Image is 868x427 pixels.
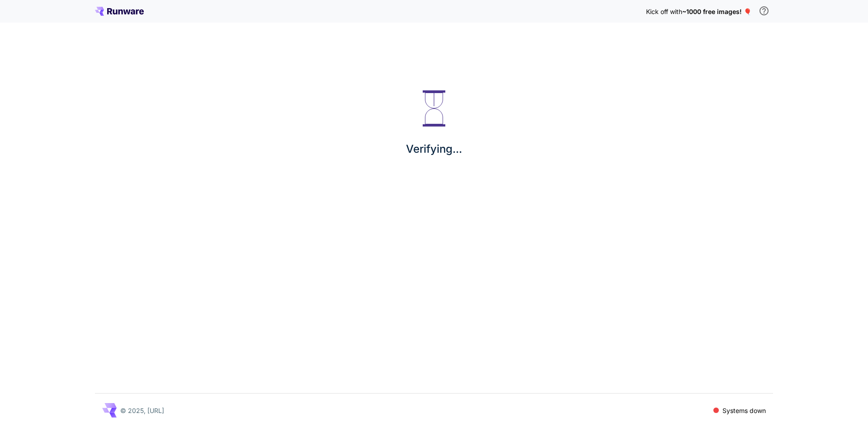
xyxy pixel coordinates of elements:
[120,406,164,415] p: © 2025, [URL]
[755,2,773,20] button: In order to qualify for free credit, you need to sign up with a business email address and click ...
[406,141,462,157] p: Verifying...
[646,8,682,15] span: Kick off with
[682,8,751,15] span: ~1000 free images! 🎈
[722,406,766,415] p: Systems down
